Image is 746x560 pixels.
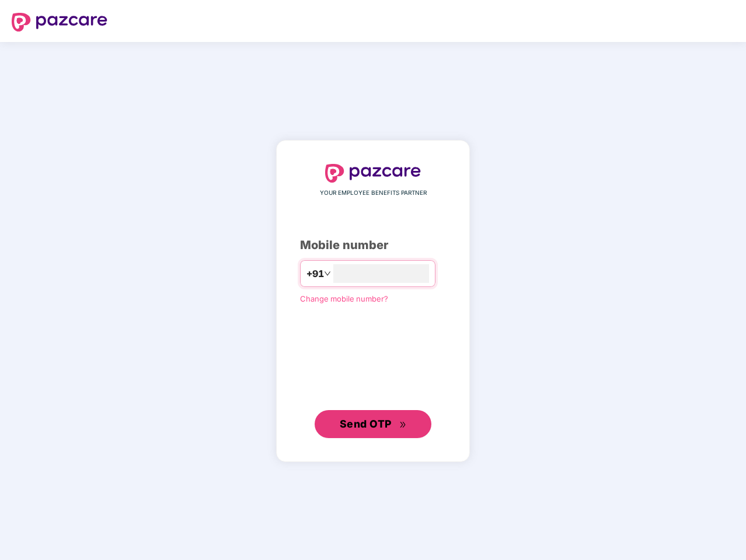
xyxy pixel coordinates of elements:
[300,236,446,254] div: Mobile number
[300,294,388,303] a: Change mobile number?
[325,164,421,183] img: logo
[320,188,427,198] span: YOUR EMPLOYEE BENEFITS PARTNER
[315,410,431,438] button: Send OTPdouble-right
[12,13,107,32] img: logo
[399,421,407,429] span: double-right
[306,267,324,281] span: +91
[324,270,331,277] span: down
[340,418,392,430] span: Send OTP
